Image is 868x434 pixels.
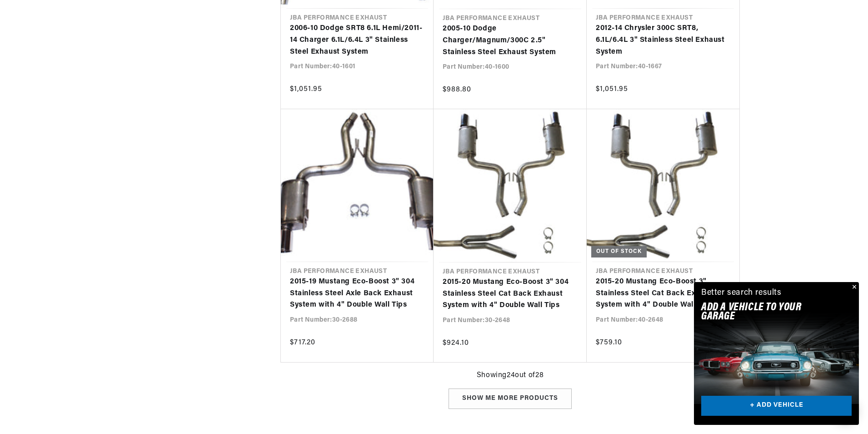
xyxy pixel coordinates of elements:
[443,277,578,312] a: 2015-20 Mustang Eco-Boost 3" 304 Stainless Steel Cat Back Exhaust System with 4" Double Wall Tips
[701,396,852,416] a: + ADD VEHICLE
[449,389,572,409] div: Show me more products
[701,303,829,322] h2: Add A VEHICLE to your garage
[443,23,578,58] a: 2005-10 Dodge Charger/Magnum/300C 2.5" Stainless Steel Exhaust System
[290,276,424,311] a: 2015-19 Mustang Eco-Boost 3" 304 Stainless Steel Axle Back Exhaust System with 4" Double Wall Tips
[701,287,782,300] div: Better search results
[596,276,730,311] a: 2015-20 Mustang Eco-Boost 3" Stainless Steel Cat Back Exhaust System with 4" Double Wall Tips
[290,23,424,58] a: 2006-10 Dodge SRT8 6.1L Hemi/2011-14 Charger 6.1L/6.4L 3" Stainless Steel Exhaust System
[848,282,859,293] button: Close
[477,370,544,382] span: Showing 24 out of 28
[596,23,730,58] a: 2012-14 Chrysler 300C SRT8, 6.1L/6.4L 3" Stainless Steel Exhaust System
